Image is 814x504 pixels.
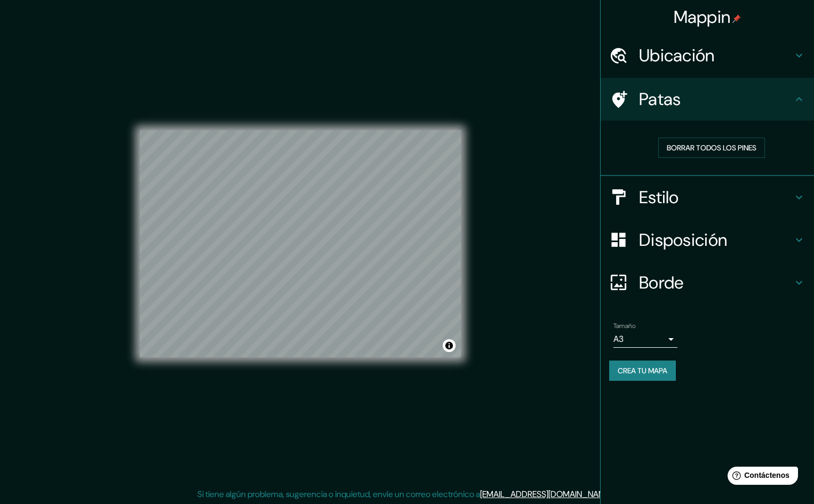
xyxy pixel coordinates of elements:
[601,219,814,261] div: Disposición
[639,229,727,251] font: Disposición
[613,331,677,348] div: A3
[601,34,814,77] div: Ubicación
[609,361,676,381] button: Crea tu mapa
[639,271,684,294] font: Borde
[639,186,679,209] font: Estilo
[658,138,765,158] button: Borrar todos los pines
[613,333,624,345] font: A3
[639,44,715,67] font: Ubicación
[601,176,814,219] div: Estilo
[601,78,814,121] div: Patas
[719,462,802,492] iframe: Lanzador de widgets de ayuda
[140,130,461,357] canvas: Mapa
[613,322,635,330] font: Tamaño
[732,14,741,23] img: pin-icon.png
[443,339,456,352] button: Activar o desactivar atribución
[667,143,756,153] font: Borrar todos los pines
[618,366,667,375] font: Crea tu mapa
[639,88,681,110] font: Patas
[601,261,814,304] div: Borde
[197,489,480,500] font: Si tiene algún problema, sugerencia o inquietud, envíe un correo electrónico a
[674,6,731,28] font: Mappin
[480,489,612,500] a: [EMAIL_ADDRESS][DOMAIN_NAME]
